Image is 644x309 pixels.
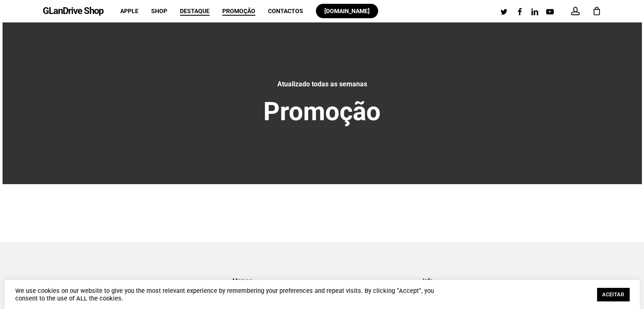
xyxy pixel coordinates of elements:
h4: Info [423,274,601,287]
a: Promoção [222,8,255,14]
a: Cart [592,6,602,16]
h1: Promoção [143,96,501,127]
h4: Marcas [232,274,411,287]
a: Shop [151,8,167,14]
a: Apple [120,8,138,14]
a: Destaque [180,8,210,14]
span: Promoção [222,8,255,14]
span: Shop [151,8,167,14]
span: Contactos [268,8,303,14]
span: [DOMAIN_NAME] [324,8,370,14]
span: Destaque [180,8,210,14]
a: [DOMAIN_NAME] [316,8,378,14]
span: Apple [120,8,138,14]
a: ACEITAR [597,288,629,301]
a: Contactos [268,8,303,14]
h5: Atualizado todas as semanas [143,79,501,90]
a: GLanDrive Shop [43,6,103,16]
div: We use cookies on our website to give you the most relevant experience by remembering your prefer... [15,287,445,302]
